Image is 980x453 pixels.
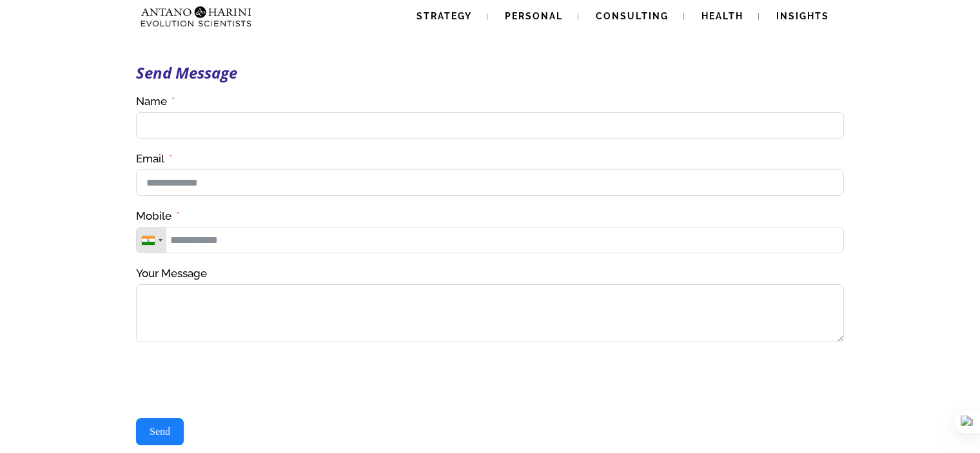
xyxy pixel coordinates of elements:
[136,266,207,281] label: Your Message
[136,355,332,405] iframe: reCAPTCHA
[136,284,844,342] textarea: Your Message
[136,62,237,83] strong: Send Message
[505,11,563,21] span: Personal
[136,151,173,166] label: Email
[137,227,166,253] div: Telephone country code
[776,11,829,21] span: Insights
[136,169,844,196] input: Email
[136,94,175,109] label: Name
[136,209,180,224] label: Mobile
[136,418,184,445] button: Send
[596,11,669,21] span: Consulting
[136,227,844,253] input: Mobile
[701,11,743,21] span: Health
[416,11,472,21] span: Strategy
